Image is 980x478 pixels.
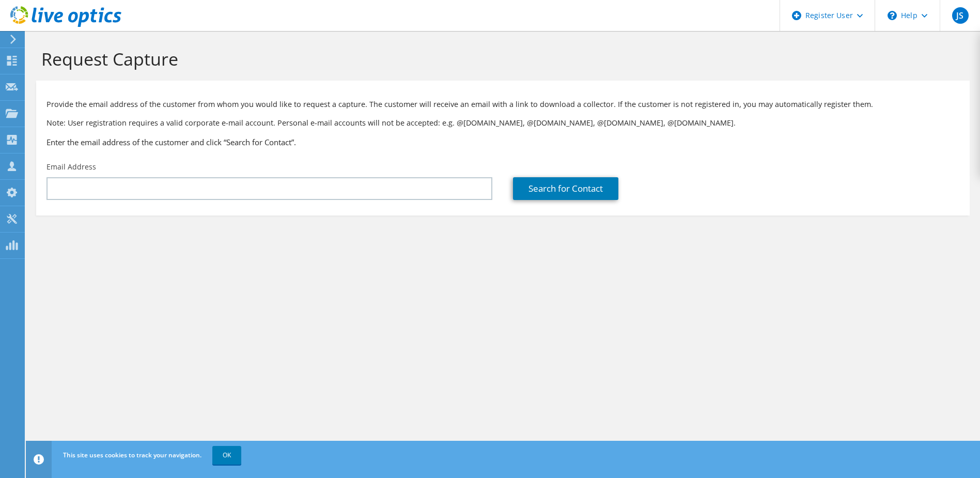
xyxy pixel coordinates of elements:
[46,162,96,172] label: Email Address
[888,11,897,20] svg: \n
[46,99,959,110] p: Provide the email address of the customer from whom you would like to request a capture. The cust...
[513,177,618,200] a: Search for Contact
[46,136,959,148] h3: Enter the email address of the customer and click “Search for Contact”.
[63,451,201,459] span: This site uses cookies to track your navigation.
[212,446,241,465] a: OK
[41,48,959,70] h1: Request Capture
[46,117,959,129] p: Note: User registration requires a valid corporate e-mail account. Personal e-mail accounts will ...
[952,7,969,24] span: JS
